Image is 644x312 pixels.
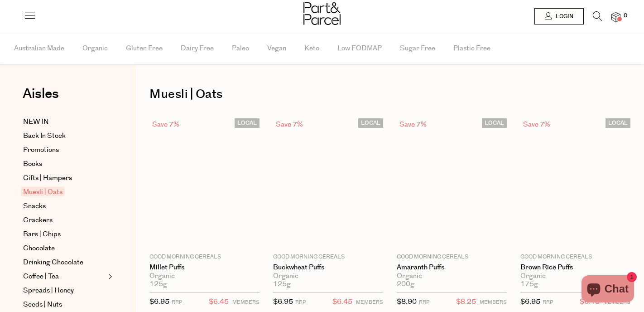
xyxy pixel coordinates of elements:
[126,33,163,64] span: Gluten Free
[23,299,106,310] a: Seeds | Nuts
[209,296,229,308] span: $6.45
[332,296,352,308] span: $6.45
[23,187,106,198] a: Muesli | Oats
[534,8,584,24] a: Login
[273,272,383,280] div: Organic
[149,84,630,105] h1: Muesli | Oats
[149,272,260,280] div: Organic
[520,272,630,280] div: Organic
[149,280,167,288] span: 125g
[23,243,106,254] a: Chocolate
[482,118,507,128] span: LOCAL
[543,299,553,306] small: RRP
[419,299,429,306] small: RRP
[235,118,260,128] span: LOCAL
[149,118,182,131] div: Save 7%
[520,297,540,307] span: $6.95
[456,296,476,308] span: $8.25
[304,33,319,64] span: Keto
[23,215,53,226] span: Crackers
[337,33,382,64] span: Low FODMAP
[295,299,306,306] small: RRP
[480,299,507,306] small: MEMBERS
[520,280,538,288] span: 175g
[23,131,106,141] a: Back In Stock
[23,271,59,282] span: Coffee | Tea
[397,253,507,261] p: Good Morning Cereals
[397,263,507,272] a: Amaranth Puffs
[267,33,286,64] span: Vegan
[23,84,59,104] span: Aisles
[23,243,55,254] span: Chocolate
[273,118,306,131] div: Save 7%
[397,297,417,307] span: $8.90
[452,183,452,184] img: Amaranth Puffs
[273,253,383,261] p: Good Morning Cereals
[23,159,42,170] span: Books
[23,229,61,240] span: Bars | Chips
[23,87,59,110] a: Aisles
[23,145,59,156] span: Promotions
[149,297,169,307] span: $6.95
[273,280,291,288] span: 125g
[520,263,630,272] a: Brown Rice Puffs
[397,118,429,131] div: Save 7%
[23,257,83,268] span: Drinking Chocolate
[575,183,576,184] img: Brown Rice Puffs
[23,117,49,127] span: NEW IN
[23,299,62,310] span: Seeds | Nuts
[23,201,106,212] a: Snacks
[579,275,637,305] inbox-online-store-chat: Shopify online store chat
[23,173,106,184] a: Gifts | Hampers
[149,263,260,272] a: Millet Puffs
[82,33,108,64] span: Organic
[23,285,106,296] a: Spreads | Honey
[23,131,66,141] span: Back In Stock
[453,33,490,64] span: Plastic Free
[21,187,65,196] span: Muesli | Oats
[23,285,74,296] span: Spreads | Honey
[23,229,106,240] a: Bars | Chips
[328,183,328,184] img: Buckwheat Puffs
[611,12,620,22] a: 0
[23,257,106,268] a: Drinking Chocolate
[181,33,214,64] span: Dairy Free
[606,118,630,128] span: LOCAL
[520,253,630,261] p: Good Morning Cereals
[232,33,249,64] span: Paleo
[397,272,507,280] div: Organic
[204,183,205,184] img: Millet Puffs
[149,253,260,261] p: Good Morning Cereals
[273,297,293,307] span: $6.95
[520,118,553,131] div: Save 7%
[106,271,112,282] button: Expand/Collapse Coffee | Tea
[23,145,106,156] a: Promotions
[356,299,383,306] small: MEMBERS
[172,299,182,306] small: RRP
[621,12,630,20] span: 0
[232,299,260,306] small: MEMBERS
[397,280,414,288] span: 200g
[23,201,46,212] span: Snacks
[553,13,573,20] span: Login
[23,117,106,127] a: NEW IN
[400,33,435,64] span: Sugar Free
[14,33,64,64] span: Australian Made
[23,215,106,226] a: Crackers
[303,2,341,25] img: Part&Parcel
[273,263,383,272] a: Buckwheat Puffs
[23,271,106,282] a: Coffee | Tea
[23,159,106,170] a: Books
[358,118,383,128] span: LOCAL
[23,173,72,184] span: Gifts | Hampers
